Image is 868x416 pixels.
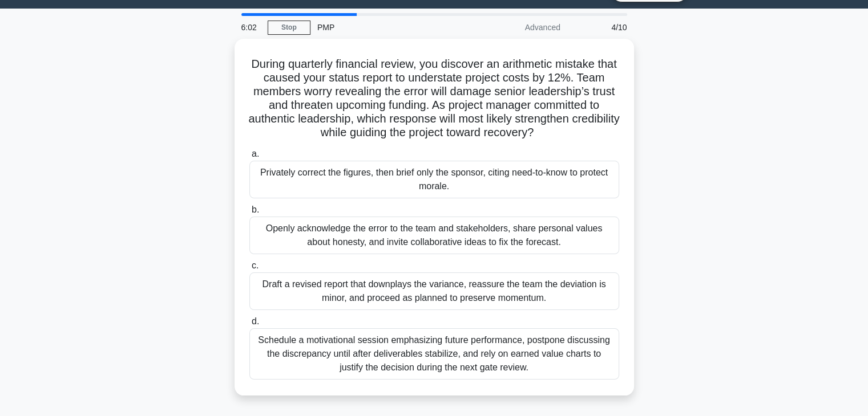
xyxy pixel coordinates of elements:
[249,328,619,380] div: Schedule a motivational session emphasizing future performance, postpone discussing the discrepan...
[249,217,619,254] div: Openly acknowledge the error to the team and stakeholders, share personal values about honesty, a...
[467,16,567,39] div: Advanced
[252,149,259,158] span: a.
[235,16,268,39] div: 6:02
[252,316,259,326] span: d.
[249,272,619,310] div: Draft a revised report that downplays the variance, reassure the team the deviation is minor, and...
[252,205,259,214] span: b.
[248,57,620,140] h5: During quarterly financial review, you discover an arithmetic mistake that caused your status rep...
[268,21,310,35] a: Stop
[252,260,259,270] span: c.
[310,16,467,39] div: PMP
[567,16,634,39] div: 4/10
[249,161,619,198] div: Privately correct the figures, then brief only the sponsor, citing need-to-know to protect morale.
